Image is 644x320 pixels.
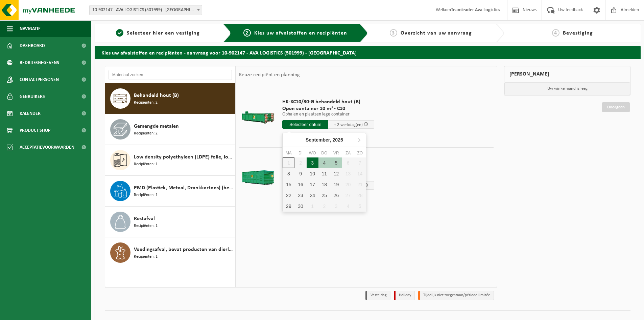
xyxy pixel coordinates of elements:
[282,99,374,105] span: HK-XC10/30-G behandeld hout (B)
[294,179,306,190] div: 16
[365,291,390,300] li: Vaste dag
[134,122,179,130] span: Gemengde metalen
[89,5,202,15] span: 10-902147 - AVA LOGISTICS (501999) - SINT-NIKLAAS
[318,157,330,168] div: 4
[134,130,158,137] span: Recipiënten: 2
[134,192,158,198] span: Recipiënten: 1
[134,246,233,254] span: Voedingsafval, bevat producten van dierlijke oorsprong, onverpakt, categorie 3
[504,82,630,95] p: Uw winkelmand is leeg
[318,150,330,156] div: do
[282,112,374,117] p: Ophalen en plaatsen lege container
[134,100,158,106] span: Recipiënten: 2
[451,7,500,13] strong: Teamleader Ava Logistics
[283,150,294,156] div: ma
[20,37,45,54] span: Dashboard
[318,179,330,190] div: 18
[105,83,235,114] button: Behandeld hout (B) Recipiënten: 2
[127,30,200,36] span: Selecteer hier een vestiging
[307,157,318,168] div: 3
[105,207,235,237] button: Restafval Recipiënten: 1
[95,46,641,59] h2: Kies uw afvalstoffen en recipiënten - aanvraag voor 10-902147 - AVA LOGISTICS (501999) - [GEOGRAP...
[105,145,235,176] button: Low density polyethyleen (LDPE) folie, los, naturel Recipiënten: 1
[283,190,294,201] div: 22
[20,20,41,37] span: Navigatie
[318,168,330,179] div: 11
[283,179,294,190] div: 15
[318,190,330,201] div: 25
[330,168,342,179] div: 12
[109,70,232,80] input: Materiaal zoeken
[134,184,233,192] span: PMD (Plastiek, Metaal, Drankkartons) (bedrijven)
[294,168,306,179] div: 9
[330,179,342,190] div: 19
[134,254,158,260] span: Recipiënten: 1
[330,157,342,168] div: 5
[330,150,342,156] div: vr
[105,114,235,145] button: Gemengde metalen Recipiënten: 2
[390,29,397,37] span: 3
[307,179,318,190] div: 17
[294,190,306,201] div: 23
[354,150,366,156] div: zo
[20,122,50,139] span: Product Shop
[134,215,155,223] span: Restafval
[282,120,328,129] input: Selecteer datum
[134,161,158,168] span: Recipiënten: 1
[330,201,342,212] div: 3
[134,91,179,100] span: Behandeld hout (B)
[552,29,559,37] span: 4
[283,201,294,212] div: 29
[563,30,593,36] span: Bevestiging
[282,105,374,112] span: Open container 10 m³ - C10
[90,5,202,15] span: 10-902147 - AVA LOGISTICS (501999) - SINT-NIKLAAS
[318,201,330,212] div: 2
[342,150,354,156] div: za
[294,150,306,156] div: di
[294,201,306,212] div: 30
[98,29,218,37] a: 1Selecteer hier een vestiging
[307,150,318,156] div: wo
[243,29,251,37] span: 2
[105,237,235,268] button: Voedingsafval, bevat producten van dierlijke oorsprong, onverpakt, categorie 3 Recipiënten: 1
[236,66,303,83] div: Keuze recipiënt en planning
[303,134,346,145] div: September,
[504,66,630,82] div: [PERSON_NAME]
[401,30,472,36] span: Overzicht van uw aanvraag
[418,291,494,300] li: Tijdelijk niet toegestaan/période limitée
[20,105,41,122] span: Kalender
[254,30,347,36] span: Kies uw afvalstoffen en recipiënten
[394,291,415,300] li: Holiday
[116,29,123,37] span: 1
[602,102,630,112] a: Doorgaan
[283,168,294,179] div: 8
[307,201,318,212] div: 1
[20,139,74,156] span: Acceptatievoorwaarden
[334,123,363,127] span: + 2 werkdag(en)
[134,153,233,161] span: Low density polyethyleen (LDPE) folie, los, naturel
[307,168,318,179] div: 10
[307,190,318,201] div: 24
[134,223,158,229] span: Recipiënten: 1
[330,190,342,201] div: 26
[20,54,59,71] span: Bedrijfsgegevens
[105,176,235,207] button: PMD (Plastiek, Metaal, Drankkartons) (bedrijven) Recipiënten: 1
[20,88,45,105] span: Gebruikers
[20,71,59,88] span: Contactpersonen
[333,137,343,142] i: 2025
